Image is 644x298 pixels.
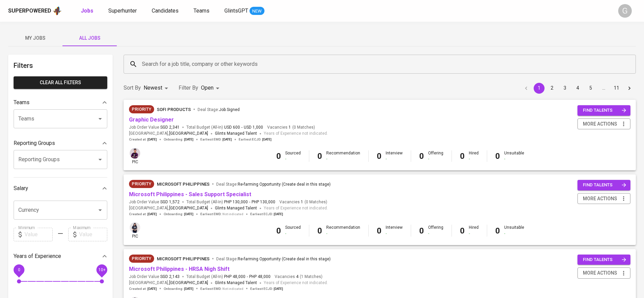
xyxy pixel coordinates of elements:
a: Microsoft Philippines - Sales Support Specialist [129,191,251,198]
div: New Job received from Demand Team [129,255,154,263]
span: more actions [583,120,617,128]
span: Vacancies ( 0 Matches ) [267,125,315,130]
span: [GEOGRAPHIC_DATA] [169,130,208,137]
span: Superhunter [108,7,137,14]
div: Reporting Groups [14,136,107,150]
span: Earliest ECJD : [239,137,272,142]
span: - [247,274,248,280]
div: … [598,85,609,91]
span: Years of Experience not indicated. [264,130,328,137]
div: Hired [469,225,479,236]
button: Open [95,205,105,215]
div: Recommendation [326,225,360,236]
span: [DATE] [274,212,283,217]
span: [GEOGRAPHIC_DATA] [169,205,208,212]
div: - [469,156,479,162]
span: Earliest ECJD : [250,212,283,217]
button: Go to next page [624,83,635,94]
b: Jobs [81,7,93,14]
input: Value [79,228,107,241]
span: Clear All filters [19,78,102,87]
span: PHP 48,000 [249,274,271,280]
span: Open [201,85,214,91]
span: Created at : [129,286,157,291]
button: find talents [577,105,630,116]
span: Earliest EMD : [200,137,232,142]
a: Superhunter [108,7,138,15]
span: Onboarding : [164,137,194,142]
span: Not indicated [222,212,243,217]
span: Priority [129,255,154,262]
span: NEW [250,8,264,15]
button: more actions [577,267,630,279]
button: find talents [577,255,630,265]
div: G [618,4,632,18]
span: Onboarding : [164,286,194,291]
b: 0 [495,226,500,236]
span: more actions [583,269,617,277]
span: [DATE] [184,286,194,291]
span: Job Order Value [129,199,180,205]
b: 0 [419,151,424,161]
span: find talents [583,107,626,114]
p: Years of Experience [14,252,61,260]
span: My Jobs [12,34,58,42]
div: Salary [14,182,107,195]
span: [GEOGRAPHIC_DATA] , [129,280,208,286]
div: Offering [428,225,443,236]
span: Job Order Value [129,125,180,130]
div: - [504,156,524,162]
span: Glints Managed Talent [215,206,257,210]
button: Go to page 3 [559,83,570,94]
button: Open [95,155,105,164]
span: USD 1,000 [244,125,263,130]
b: 0 [377,226,382,236]
span: USD 600 [224,125,240,130]
div: Unsuitable [504,150,524,162]
span: Priority [129,181,154,187]
span: SGD 2,341 [160,125,180,130]
span: Glints Managed Talent [215,131,257,136]
div: Newest [144,82,170,94]
img: app logo [53,6,62,16]
div: pic [129,222,141,239]
div: Offering [428,150,443,162]
button: more actions [577,193,630,204]
button: more actions [577,118,630,130]
b: 0 [419,226,424,236]
div: Recommendation [326,150,360,162]
span: [DATE] [147,286,157,291]
p: Reporting Groups [14,139,55,147]
span: Job Signed [219,107,240,112]
div: pic [129,147,141,165]
button: Go to page 4 [572,83,583,94]
b: 0 [276,226,281,236]
button: Go to page 11 [611,83,622,94]
span: PHP 130,000 [252,199,275,205]
div: - [326,231,360,237]
div: New Job received from Demand Team [129,105,154,113]
span: PHP 48,000 [224,274,245,280]
div: - [386,156,403,162]
span: [GEOGRAPHIC_DATA] , [129,130,208,137]
b: 0 [460,151,465,161]
span: [DATE] [184,137,194,142]
span: Deal Stage : [216,182,331,187]
span: Earliest ECJD : [250,286,283,291]
span: - [249,199,250,205]
span: 0 [18,267,20,272]
p: Sort By [124,84,141,92]
a: Graphic Designer [129,116,174,123]
div: - [504,231,524,237]
div: - [285,231,301,237]
div: - [469,231,479,237]
span: Years of Experience not indicated. [264,205,328,212]
span: more actions [583,194,617,203]
span: Created at : [129,137,157,142]
b: 0 [317,226,322,236]
span: GlintsGPT [224,7,248,14]
span: SGD 1,572 [160,199,180,205]
div: Interview [386,225,403,236]
input: Value [24,228,53,241]
div: Teams [14,96,107,109]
